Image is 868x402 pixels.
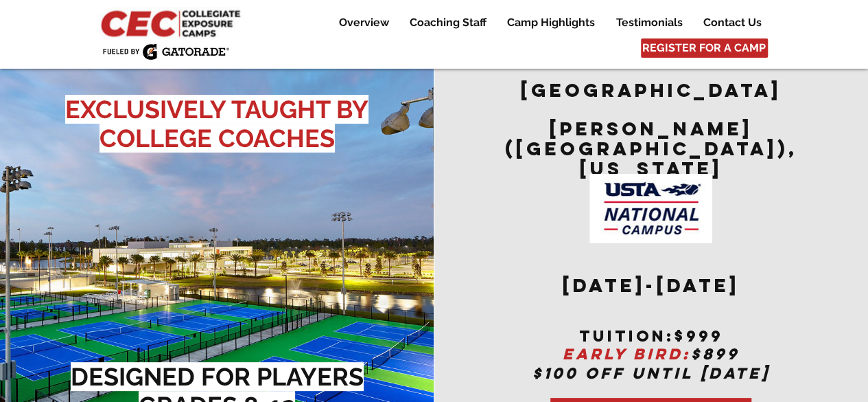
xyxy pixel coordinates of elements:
[693,14,771,31] a: Contact Us
[71,362,364,391] span: DESIGNED FOR PLAYERS
[589,174,712,243] img: USTA Campus image_edited.jpg
[691,344,740,364] span: $899
[532,364,770,383] span: $100 OFF UNTIL [DATE]
[403,14,493,31] p: Coaching Staff
[641,38,768,58] a: REGISTER FOR A CAMP
[550,117,753,140] span: [PERSON_NAME]
[98,7,246,38] img: CEC Logo Primary_edited.jpg
[606,14,692,31] a: Testimonials
[399,14,496,31] a: Coaching Staff
[563,273,739,297] span: [DATE]-[DATE]
[563,344,691,364] span: EARLY BIRD:
[329,14,399,31] a: Overview
[102,43,229,60] img: Fueled by Gatorade.png
[332,14,396,31] p: Overview
[609,14,690,31] p: Testimonials
[696,14,769,31] p: Contact Us
[318,14,771,31] nav: Site
[521,78,782,102] span: [GEOGRAPHIC_DATA]
[497,14,605,31] a: Camp Highlights
[65,95,368,153] span: EXCLUSIVELY TAUGHT BY COLLEGE COACHES
[500,14,602,31] p: Camp Highlights
[642,41,766,56] span: REGISTER FOR A CAMP
[579,326,723,346] span: tuition:$999
[505,137,797,180] span: ([GEOGRAPHIC_DATA]), [US_STATE]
